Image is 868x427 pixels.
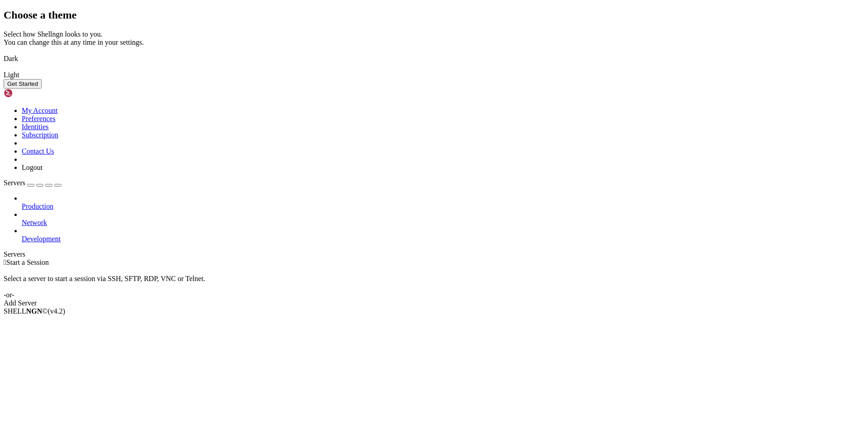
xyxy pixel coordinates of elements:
span: Servers [4,179,25,187]
div: Light [4,71,864,79]
a: Logout [22,164,42,171]
span: Start a Session [6,258,49,266]
a: Preferences [22,115,56,122]
span: Development [22,235,61,243]
a: Development [22,235,864,243]
a: Contact Us [22,147,54,155]
div: Servers [4,250,864,258]
li: Production [22,194,864,211]
a: Network [22,219,864,227]
button: Get Started [4,79,42,89]
img: Shellngn [4,89,56,98]
li: Development [22,227,864,243]
a: Identities [22,123,49,131]
li: Network [22,211,864,227]
span: SHELL © [4,307,65,315]
h2: Choose a theme [4,9,864,21]
a: Production [22,202,864,211]
span:  [4,258,6,266]
a: My Account [22,107,58,114]
div: Select how Shellngn looks to you. You can change this at any time in your settings. [4,30,864,47]
a: Servers [4,179,61,187]
div: Select a server to start a session via SSH, SFTP, RDP, VNC or Telnet. -or- [4,267,864,299]
b: NGN [26,307,42,315]
a: Subscription [22,131,58,139]
span: Production [22,202,53,210]
span: 4.2.0 [48,307,66,315]
span: Network [22,219,47,226]
div: Add Server [4,299,864,307]
div: Dark [4,55,864,63]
